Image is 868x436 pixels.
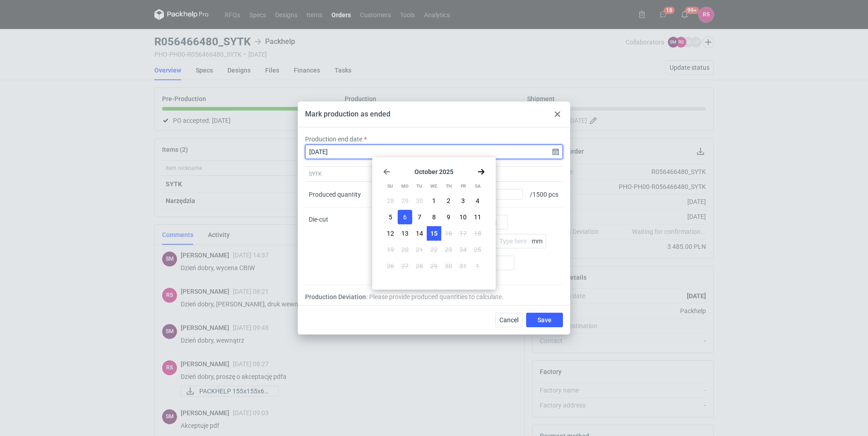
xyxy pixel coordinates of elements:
span: Please provide produced quantities to calculate. [369,292,503,301]
button: Mon Oct 06 2025 [398,210,412,224]
button: Thu Oct 02 2025 [441,194,456,208]
button: Sun Oct 19 2025 [383,242,398,257]
button: Wed Oct 29 2025 [427,259,441,273]
span: 3 [461,196,465,205]
button: Fri Oct 17 2025 [456,226,470,241]
div: Mo [398,179,412,194]
div: Tu [412,179,426,194]
button: Sun Oct 12 2025 [383,226,398,241]
svg: Go back 1 month [383,168,390,175]
div: Sa [471,179,485,194]
div: We [427,179,441,194]
span: Cancel [499,317,518,323]
span: 24 [459,245,467,254]
div: Su [383,179,397,194]
span: 13 [401,229,409,238]
span: 9 [447,213,450,222]
button: Thu Oct 23 2025 [441,242,456,257]
span: SYTK [309,170,322,178]
span: 25 [474,245,481,254]
button: Wed Oct 01 2025 [427,194,441,208]
span: 22 [430,245,438,254]
p: mm [532,237,546,245]
button: Mon Oct 13 2025 [398,226,412,241]
span: 28 [387,196,394,205]
button: Tue Oct 28 2025 [412,259,427,273]
span: 19 [387,245,394,254]
span: 29 [401,196,409,205]
span: 26 [387,262,394,271]
svg: Go forward 1 month [478,168,485,175]
span: 31 [459,262,467,271]
span: 1 [476,262,479,271]
span: 23 [445,245,452,254]
button: Fri Oct 10 2025 [456,210,470,224]
button: Sat Oct 11 2025 [470,210,485,224]
span: 16 [445,229,452,238]
span: 1 [432,196,436,205]
span: 2 [447,196,450,205]
span: 29 [430,262,438,271]
div: Produced quantity [309,190,361,199]
button: Save [526,313,563,327]
div: Th [442,179,456,194]
button: Mon Sep 29 2025 [398,194,412,208]
span: 27 [401,262,409,271]
div: Mark production as ended [305,109,390,119]
span: 28 [416,262,423,271]
button: Cancel [495,313,523,327]
span: 18 [474,229,481,238]
span: 17 [459,229,467,238]
button: Thu Oct 30 2025 [441,259,456,273]
span: 30 [445,262,452,271]
button: Fri Oct 24 2025 [456,242,470,257]
span: 14 [416,229,423,238]
button: Tue Oct 21 2025 [412,242,427,257]
span: 6 [403,213,407,222]
span: 7 [418,213,421,222]
button: Wed Oct 22 2025 [427,242,441,257]
button: Sat Nov 01 2025 [470,259,485,273]
div: Die-cut [305,208,379,285]
button: Wed Oct 15 2025 [427,226,441,241]
div: Fr [456,179,470,194]
button: Sun Sep 28 2025 [383,194,398,208]
span: 12 [387,229,394,238]
button: Fri Oct 03 2025 [456,194,470,208]
section: October 2025 [383,168,485,175]
span: 15 [430,229,438,238]
button: Tue Oct 14 2025 [412,226,427,241]
button: Tue Sep 30 2025 [412,194,427,208]
button: Thu Oct 16 2025 [441,226,456,241]
span: 30 [416,196,423,205]
div: Production Deviation: [305,292,563,301]
span: 11 [474,213,481,222]
span: Save [538,317,552,323]
button: Sun Oct 05 2025 [383,210,398,224]
button: Sat Oct 25 2025 [470,242,485,257]
button: Mon Oct 27 2025 [398,259,412,273]
button: Fri Oct 31 2025 [456,259,470,273]
span: 5 [389,213,392,222]
button: Wed Oct 08 2025 [427,210,441,224]
span: 10 [459,213,467,222]
label: Production end date [305,135,362,144]
button: Sat Oct 18 2025 [470,226,485,241]
div: / 1500 pcs [526,182,563,208]
button: Thu Oct 09 2025 [441,210,456,224]
button: Tue Oct 07 2025 [412,210,427,224]
span: 20 [401,245,409,254]
button: Sat Oct 04 2025 [470,194,485,208]
input: Type here... [495,234,546,248]
button: Mon Oct 20 2025 [398,242,412,257]
span: 21 [416,245,423,254]
span: 8 [432,213,436,222]
span: 4 [476,196,479,205]
button: Sun Oct 26 2025 [383,259,398,273]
